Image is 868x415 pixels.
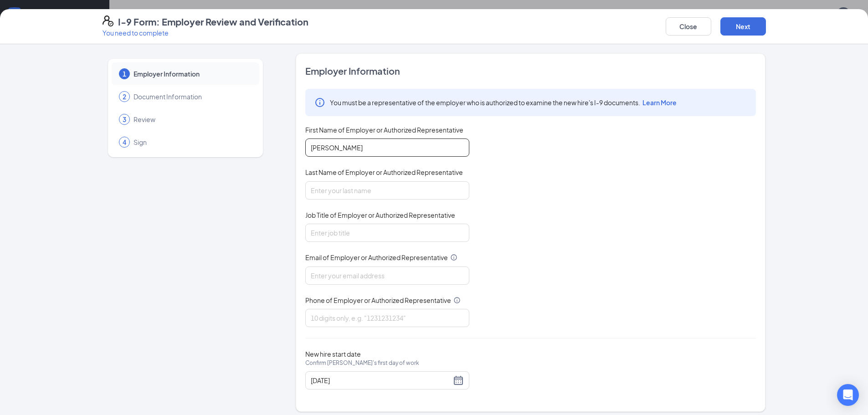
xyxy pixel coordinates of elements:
input: Enter your email address [305,266,469,285]
span: 4 [123,138,126,147]
p: You need to complete [103,28,308,37]
svg: Info [453,297,461,304]
span: Employer Information [305,65,756,77]
span: You must be a representative of the employer who is authorized to examine the new hire's I-9 docu... [330,98,677,107]
svg: Info [450,254,457,261]
span: Employer Information [134,69,250,78]
span: Job Title of Employer or Authorized Representative [305,210,455,220]
span: 3 [123,115,126,124]
span: 2 [123,92,126,101]
button: Close [666,17,711,36]
input: Enter your last name [305,181,469,200]
input: Enter job title [305,224,469,242]
span: Last Name of Employer or Authorized Representative [305,168,463,177]
h4: I-9 Form: Employer Review and Verification [118,15,308,28]
span: New hire start date [305,349,419,377]
span: Sign [134,138,250,147]
span: Phone of Employer or Authorized Representative [305,296,451,305]
input: 10/13/2025 [311,375,451,385]
div: Open Intercom Messenger [837,384,859,406]
input: Enter your first name [305,138,469,157]
input: 10 digits only, e.g. "1231231234" [305,309,469,327]
span: Document Information [134,92,250,101]
svg: Info [314,97,325,108]
span: Learn More [642,98,677,107]
button: Next [720,17,766,36]
a: Learn More [640,98,677,107]
span: First Name of Employer or Authorized Representative [305,125,463,134]
span: Review [134,115,250,124]
span: Confirm [PERSON_NAME]'s first day of work [305,359,419,368]
span: 1 [123,69,126,78]
svg: FormI9EVerifyIcon [103,15,113,26]
span: Email of Employer or Authorized Representative [305,253,448,262]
